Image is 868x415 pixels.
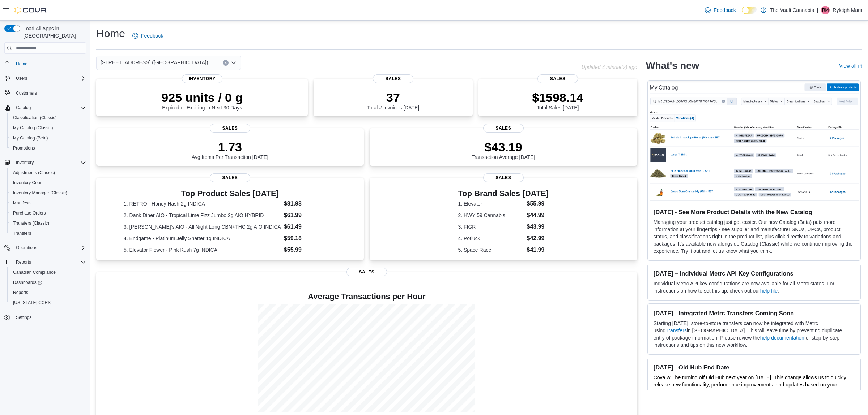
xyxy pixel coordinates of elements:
[13,243,40,252] button: Operations
[16,90,37,96] span: Customers
[7,228,89,238] button: Transfers
[7,178,89,188] button: Inventory Count
[102,292,631,301] h4: Average Transactions per Hour
[458,200,524,207] dt: 1. Elevator
[7,298,89,308] button: [US_STATE] CCRS
[13,103,86,112] span: Catalog
[10,168,58,177] a: Adjustments (Classic)
[13,200,31,206] span: Manifests
[124,212,281,219] dt: 2. Dank Diner AIO - Tropical Lime Fizz Jumbo 2g AIO HYBRID
[1,157,89,168] button: Inventory
[472,140,535,154] p: $43.19
[16,160,34,165] span: Inventory
[7,288,89,298] button: Reports
[284,211,336,220] dd: $61.99
[527,211,549,220] dd: $44.99
[13,74,30,83] button: Users
[10,144,38,152] a: Promotions
[1,103,89,113] button: Catalog
[10,229,34,238] a: Transfers
[10,189,70,197] a: Inventory Manager (Classic)
[10,288,86,297] span: Reports
[646,60,699,72] h2: What's new
[10,113,60,122] a: Classification (Classic)
[10,134,86,142] span: My Catalog (Beta)
[702,3,739,17] a: Feedback
[458,189,549,198] h3: Top Brand Sales [DATE]
[124,200,281,207] dt: 1. RETRO - Honey Hash 2g INDICA
[10,298,86,307] span: Washington CCRS
[16,75,27,81] span: Users
[124,235,281,242] dt: 4. Endgame - Platinum Jelly Shatter 1g INDICA
[13,258,86,267] span: Reports
[16,259,31,265] span: Reports
[10,144,86,152] span: Promotions
[654,280,855,294] p: Individual Metrc API key configurations are now available for all Metrc states. For instructions ...
[817,6,818,14] p: |
[1,88,89,98] button: Customers
[665,328,687,333] a: Transfers
[10,288,31,297] a: Reports
[10,199,86,207] span: Manifests
[458,212,524,219] dt: 2. HWY 59 Cannabis
[141,32,163,39] span: Feedback
[10,278,45,287] a: Dashboards
[4,55,86,341] nav: Complex example
[7,198,89,208] button: Manifests
[13,103,34,112] button: Catalog
[760,288,778,294] a: help file
[192,140,268,154] p: 1.73
[101,58,208,67] span: [STREET_ADDRESS] ([GEOGRAPHIC_DATA])
[10,268,86,277] span: Canadian Compliance
[10,209,86,217] span: Purchase Orders
[10,124,86,132] span: My Catalog (Classic)
[13,313,86,322] span: Settings
[7,113,89,123] button: Classification (Classic)
[654,375,846,395] span: Cova will be turning off Old Hub next year on [DATE]. This change allows us to quickly release ne...
[13,88,86,98] span: Customers
[532,90,583,111] div: Total Sales [DATE]
[527,222,549,231] dd: $43.99
[10,209,49,217] a: Purchase Orders
[1,312,89,323] button: Settings
[654,364,855,371] h3: [DATE] - Old Hub End Date
[367,90,419,111] div: Total # Invoices [DATE]
[13,230,31,236] span: Transfers
[822,6,829,14] span: RM
[821,6,830,14] div: Ryleigh Mars
[7,188,89,198] button: Inventory Manager (Classic)
[13,145,35,151] span: Promotions
[346,268,387,276] span: Sales
[161,90,243,111] div: Expired or Expiring in Next 30 Days
[654,219,855,255] p: Managing your product catalog just got easier. Our new Catalog (Beta) puts more information at yo...
[7,218,89,228] button: Transfers (Classic)
[13,269,56,275] span: Canadian Compliance
[231,60,237,66] button: Open list of options
[839,63,862,69] a: View allExternal link
[1,243,89,253] button: Operations
[13,210,46,216] span: Purchase Orders
[124,246,281,254] dt: 5. Elevator Flower - Pink Kush 7g INDICA
[7,267,89,277] button: Canadian Compliance
[10,298,54,307] a: [US_STATE] CCRS
[7,277,89,288] a: Dashboards
[367,90,419,105] p: 37
[796,389,824,395] a: Learn More
[483,124,524,133] span: Sales
[13,243,86,252] span: Operations
[10,113,86,122] span: Classification (Classic)
[1,58,89,69] button: Home
[654,320,855,349] p: Starting [DATE], store-to-store transfers can now be integrated with Metrc using in [GEOGRAPHIC_D...
[654,310,855,317] h3: [DATE] - Integrated Metrc Transfers Coming Soon
[10,229,86,238] span: Transfers
[16,105,31,111] span: Catalog
[10,134,51,142] a: My Catalog (Beta)
[10,124,56,132] a: My Catalog (Classic)
[760,335,804,341] a: help documentation
[7,168,89,178] button: Adjustments (Classic)
[16,315,31,320] span: Settings
[10,219,86,228] span: Transfers (Classic)
[527,246,549,254] dd: $41.99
